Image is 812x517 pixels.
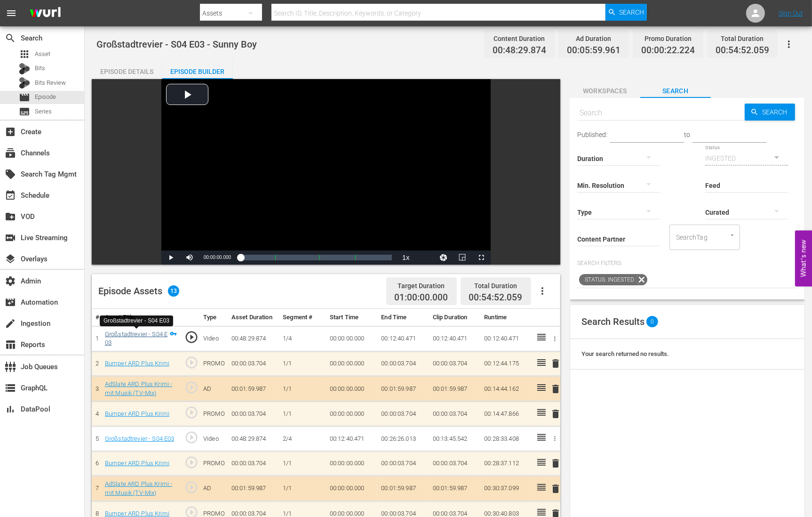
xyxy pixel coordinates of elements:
[5,318,16,329] span: Ingestion
[745,104,795,121] button: Search
[5,232,16,243] span: Live Streaming
[550,357,561,371] button: delete
[279,427,326,452] td: 2/4
[228,402,279,427] td: 00:00:03.704
[103,317,169,325] div: Großstadtrevier - S04 E03
[101,309,181,326] th: Asset Title
[705,145,788,171] div: INGESTED
[19,92,30,103] span: Episode
[98,285,179,297] div: Episode Assets
[279,351,326,376] td: 1/1
[199,326,228,351] td: Video
[228,476,279,501] td: 00:01:59.987
[326,476,378,501] td: 00:00:00.000
[228,376,279,402] td: 00:01:59.987
[92,451,101,476] td: 6
[228,351,279,376] td: 00:00:03.704
[92,376,101,402] td: 3
[429,351,481,376] td: 00:00:03.704
[577,259,797,267] p: Search Filters:
[105,410,169,417] a: Bumper ARD Plus Krimi
[493,45,546,56] span: 00:48:29.874
[92,402,101,427] td: 4
[567,32,621,45] div: Ad Duration
[279,309,326,326] th: Segment #
[199,309,228,326] th: Type
[550,407,561,421] button: delete
[377,351,429,376] td: 00:00:03.704
[105,435,174,442] a: Großstadtrevier - S04 E03
[204,255,231,260] span: 00:00:00.000
[105,331,167,347] a: Großstadtrevier - S04 E03
[19,48,30,60] span: Asset
[6,8,17,19] span: menu
[550,358,561,369] span: delete
[581,350,669,357] span: Your search returned no results.
[199,427,228,452] td: Video
[92,427,101,452] td: 5
[279,476,326,501] td: 1/1
[570,85,640,97] span: Workspaces
[453,250,472,265] button: Picture-in-Picture
[279,451,326,476] td: 1/1
[5,382,16,394] span: GraphQL
[279,376,326,402] td: 1/1
[161,79,491,265] div: Video Player
[326,402,378,427] td: 00:00:00.000
[469,279,523,292] div: Total Duration
[162,60,233,83] div: Episode Builder
[5,339,16,350] span: Reports
[184,455,199,469] span: play_circle_outline
[377,402,429,427] td: 00:00:03.704
[105,380,172,396] a: AdSlate ARD Plus Krimi - mit Musik (TV-Mix)
[326,451,378,476] td: 00:00:00.000
[579,274,636,285] span: Status: INGESTED
[92,309,101,326] th: #
[5,404,16,415] span: DataPool
[184,330,199,344] span: play_circle_outline
[395,279,448,292] div: Target Duration
[5,211,16,222] span: VOD
[92,326,101,351] td: 1
[228,309,279,326] th: Asset Duration
[35,107,52,116] span: Series
[550,483,561,494] span: delete
[377,476,429,501] td: 00:01:59.987
[5,126,16,137] span: Create
[429,309,481,326] th: Clip Duration
[184,355,199,370] span: play_circle_outline
[279,326,326,351] td: 1/4
[279,402,326,427] td: 1/1
[19,63,30,74] div: Bits
[395,292,448,303] span: 01:00:00.000
[434,250,453,265] button: Jump To Time
[716,45,769,56] span: 00:54:52.059
[228,451,279,476] td: 00:00:03.704
[641,32,695,45] div: Promo Duration
[377,427,429,452] td: 00:26:26.013
[23,2,68,24] img: ans4CAIJ8jUAAAAAAAAAAAAAAAAAAAAAAAAgQb4GAAAAAAAAAAAAAAAAAAAAAAAAJMjXAAAAAAAAAAAAAAAAAAAAAAAAgAT5G...
[92,60,162,79] button: Episode Details
[550,457,561,470] button: delete
[429,402,481,427] td: 00:00:03.704
[480,351,532,376] td: 00:12:44.175
[35,78,66,88] span: Bits Review
[199,376,228,402] td: AD
[326,351,378,376] td: 00:00:00.000
[377,451,429,476] td: 00:00:03.704
[168,285,179,297] span: 13
[429,451,481,476] td: 00:00:03.704
[5,361,16,372] span: Job Queues
[5,275,16,287] span: Admin
[577,131,607,138] span: Published:
[469,292,523,303] span: 00:54:52.059
[728,231,737,240] button: Open
[161,250,180,265] button: Play
[162,60,233,79] button: Episode Builder
[493,32,546,45] div: Content Duration
[377,309,429,326] th: End Time
[184,405,199,420] span: play_circle_outline
[105,360,169,367] a: Bumper ARD Plus Krimi
[795,231,812,287] button: Open Feedback Widget
[184,380,199,395] span: play_circle_outline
